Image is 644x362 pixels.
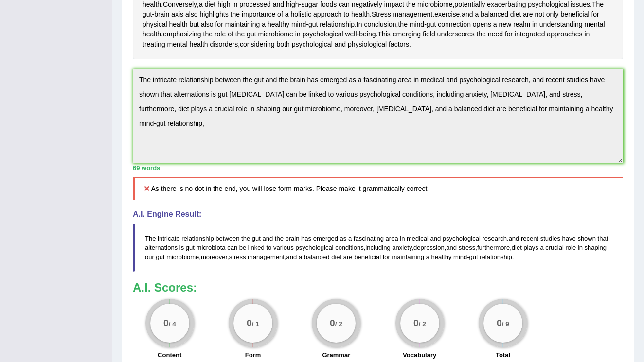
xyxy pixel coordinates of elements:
[231,9,240,19] span: Click to see word definition
[286,235,300,242] span: brain
[480,253,512,260] span: relationship
[225,19,260,30] span: Click to see word definition
[585,244,607,251] span: shaping
[591,9,599,19] span: Click to see word definition
[286,253,297,260] span: and
[340,235,347,242] span: as
[301,235,311,242] span: has
[275,235,284,242] span: the
[578,244,583,251] span: in
[322,350,350,360] label: Grammar
[304,253,330,260] span: balanced
[277,39,290,50] span: Click to see word definition
[201,253,227,260] span: moreover
[509,235,519,242] span: and
[133,281,197,294] b: A.I. Scores:
[295,29,301,39] span: Click to see word definition
[330,318,335,328] big: 0
[133,177,623,200] h5: As there is no dot in the end, you will lose form marks. Please make it grammatically correct
[277,9,283,19] span: Click to see word definition
[377,29,390,39] span: Click to see word definition
[291,19,306,30] span: Click to see word definition
[560,9,589,19] span: Click to see word definition
[247,318,252,328] big: 0
[143,19,167,30] span: Click to see word definition
[584,19,605,30] span: Click to see word definition
[201,19,214,30] span: Click to see word definition
[426,253,429,260] span: a
[462,9,473,19] span: Click to see word definition
[215,19,223,30] span: Click to see word definition
[546,9,559,19] span: Click to see word definition
[154,9,169,19] span: Click to see word definition
[190,19,199,30] span: Click to see word definition
[156,253,164,260] span: gut
[285,9,289,19] span: Click to see word definition
[335,321,342,328] small: / 2
[359,29,376,39] span: Click to see word definition
[241,235,250,242] span: the
[299,253,302,260] span: a
[598,235,608,242] span: that
[158,350,181,360] label: Content
[443,235,481,242] span: psychological
[163,29,201,39] span: Click to see word definition
[343,9,349,19] span: Click to see word definition
[477,244,510,251] span: furthermore
[473,19,491,30] span: Click to see word definition
[562,235,576,242] span: have
[169,19,187,30] span: Click to see word definition
[348,235,352,242] span: a
[200,9,229,19] span: Click to see word definition
[434,9,460,19] span: Click to see word definition
[493,19,497,30] span: Click to see word definition
[247,29,256,39] span: Click to see word definition
[331,253,341,260] span: diet
[240,39,275,50] span: Click to see word definition
[258,29,293,39] span: Click to see word definition
[497,318,502,328] big: 0
[242,9,275,19] span: Click to see word definition
[459,244,476,251] span: stress
[523,9,533,19] span: Click to see word definition
[179,244,184,251] span: is
[386,235,398,242] span: area
[532,19,537,30] span: Click to see word definition
[313,235,338,242] span: emerged
[167,39,188,50] span: Click to see word definition
[166,253,199,260] span: microbiome
[345,29,357,39] span: Click to see word definition
[437,29,475,39] span: Click to see word definition
[357,19,362,30] span: Click to see word definition
[446,244,457,251] span: and
[523,244,538,251] span: plays
[400,235,405,242] span: in
[565,244,576,251] span: role
[383,253,390,260] span: for
[403,350,436,360] label: Vocabulary
[215,29,226,39] span: Click to see word definition
[469,253,478,260] span: gut
[335,244,364,251] span: conditions
[418,321,426,328] small: / 2
[248,253,285,260] span: management
[215,235,239,242] span: between
[133,210,623,219] h4: A.I. Engine Result:
[290,9,311,19] span: Click to see word definition
[145,253,154,260] span: our
[248,244,265,251] span: linked
[273,244,294,251] span: various
[431,253,452,260] span: healthy
[510,9,521,19] span: Click to see word definition
[181,235,214,242] span: relationship
[540,244,543,251] span: a
[547,29,582,39] span: Click to see word definition
[354,235,384,242] span: fascinating
[308,19,318,30] span: Click to see word definition
[392,253,425,260] span: maintaining
[351,9,370,19] span: Click to see word definition
[545,244,564,251] span: crucial
[292,39,333,50] span: Click to see word definition
[438,19,471,30] span: Click to see word definition
[499,19,512,30] span: Click to see word definition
